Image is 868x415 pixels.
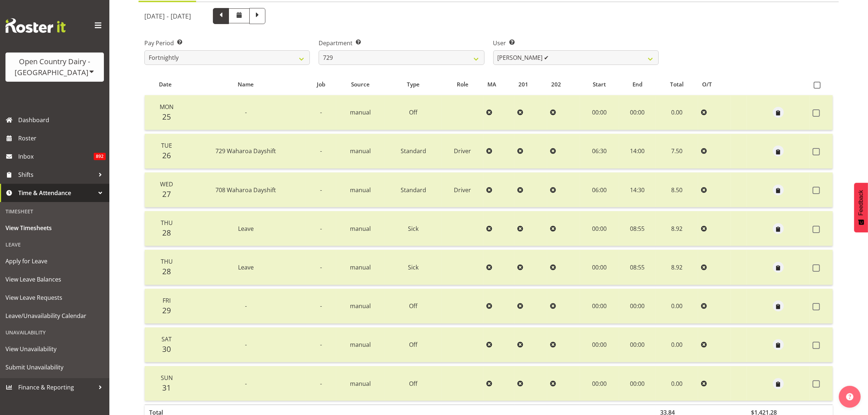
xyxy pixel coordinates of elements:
[18,133,106,144] span: Roster
[161,219,173,227] span: Thu
[320,225,322,233] span: -
[619,211,656,246] td: 08:55
[2,288,108,307] a: View Leave Requests
[385,327,442,362] td: Off
[5,222,104,233] span: View Timesheets
[580,250,619,285] td: 00:00
[350,380,371,388] span: manual
[619,327,656,362] td: 00:00
[162,383,171,393] span: 31
[385,366,442,401] td: Off
[385,95,442,130] td: Off
[407,80,420,89] span: Type
[162,305,171,315] span: 29
[5,256,104,267] span: Apply for Leave
[319,39,484,47] label: Department
[619,366,656,401] td: 00:00
[162,112,171,122] span: 25
[5,18,66,33] img: Rosterit website logo
[2,237,108,252] div: Leave
[619,134,656,169] td: 14:00
[656,366,698,401] td: 0.00
[385,289,442,324] td: Off
[18,187,95,198] span: Time & Attendance
[144,12,191,20] h5: [DATE] - [DATE]
[493,39,659,47] label: User
[238,80,254,89] span: Name
[245,108,247,116] span: -
[350,302,371,310] span: manual
[619,289,656,324] td: 00:00
[320,263,322,271] span: -
[245,341,247,349] span: -
[385,211,442,246] td: Sick
[317,80,325,89] span: Job
[454,147,471,155] span: Driver
[238,263,254,271] span: Leave
[580,95,619,130] td: 00:00
[94,153,106,160] span: 892
[656,172,698,207] td: 8.50
[162,228,171,238] span: 28
[160,180,173,188] span: Wed
[5,274,104,285] span: View Leave Balances
[656,95,698,130] td: 0.00
[162,189,171,199] span: 27
[2,358,108,376] a: Submit Unavailability
[351,80,370,89] span: Source
[580,327,619,362] td: 00:00
[487,80,496,89] span: MA
[702,80,712,89] span: O/T
[5,292,104,303] span: View Leave Requests
[385,134,442,169] td: Standard
[858,190,864,216] span: Feedback
[162,266,171,276] span: 28
[385,172,442,207] td: Standard
[656,327,698,362] td: 0.00
[619,172,656,207] td: 14:30
[245,302,247,310] span: -
[162,150,171,160] span: 26
[350,263,371,271] span: manual
[2,270,108,288] a: View Leave Balances
[320,302,322,310] span: -
[2,219,108,237] a: View Timesheets
[670,80,684,89] span: Total
[320,147,322,155] span: -
[2,204,108,219] div: Timesheet
[551,80,561,89] span: 202
[161,257,173,265] span: Thu
[2,340,108,358] a: View Unavailability
[5,310,104,321] span: Leave/Unavailability Calendar
[457,80,468,89] span: Role
[350,186,371,194] span: manual
[320,186,322,194] span: -
[18,382,95,393] span: Finance & Reporting
[2,252,108,270] a: Apply for Leave
[245,380,247,388] span: -
[163,296,171,305] span: Fri
[350,225,371,233] span: manual
[619,250,656,285] td: 08:55
[13,56,97,78] div: Open Country Dairy - [GEOGRAPHIC_DATA]
[144,39,310,47] label: Pay Period
[619,95,656,130] td: 00:00
[160,103,174,111] span: Mon
[854,183,868,232] button: Feedback - Show survey
[320,380,322,388] span: -
[632,80,642,89] span: End
[2,325,108,340] div: Unavailability
[161,374,173,382] span: Sun
[18,151,94,162] span: Inbox
[320,341,322,349] span: -
[5,362,104,373] span: Submit Unavailability
[518,80,528,89] span: 201
[18,169,95,180] span: Shifts
[580,134,619,169] td: 06:30
[18,115,106,125] span: Dashboard
[846,393,853,400] img: help-xxl-2.png
[162,344,171,354] span: 30
[580,366,619,401] td: 00:00
[656,289,698,324] td: 0.00
[159,80,172,89] span: Date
